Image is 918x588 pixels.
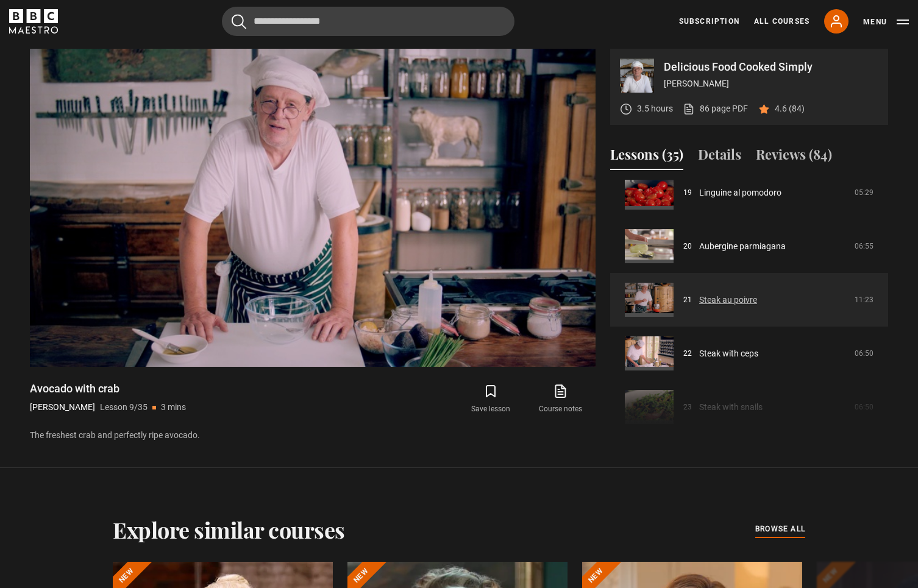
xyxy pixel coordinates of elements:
button: Details [698,144,741,170]
input: Search [222,7,514,36]
h1: Avocado with crab [30,381,186,396]
p: The freshest crab and perfectly ripe avocado. [30,429,596,442]
button: Submit the search query [232,14,246,29]
span: browse all [755,523,805,535]
p: 3 mins [161,401,186,414]
p: Delicious Food Cooked Simply [664,62,878,73]
a: Steak au poivre [699,294,757,306]
p: 3.5 hours [637,102,673,115]
p: [PERSON_NAME] [30,401,95,414]
p: [PERSON_NAME] [664,77,878,90]
button: Reviews (84) [756,144,832,170]
h2: Explore similar courses [113,517,345,542]
video-js: Video Player [30,49,596,367]
button: Lessons (35) [610,144,683,170]
svg: BBC Maestro [9,9,58,34]
a: Steak with ceps [699,347,758,360]
a: 86 page PDF [683,102,748,115]
a: Subscription [679,16,739,27]
p: Lesson 9/35 [100,401,148,414]
a: Linguine al pomodoro [699,186,781,199]
p: 4.6 (84) [775,102,805,115]
a: Course notes [526,381,596,417]
a: browse all [755,523,805,536]
a: Aubergine parmiagana [699,240,786,253]
button: Toggle navigation [863,16,909,28]
a: All Courses [754,16,809,27]
button: Save lesson [456,381,525,417]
